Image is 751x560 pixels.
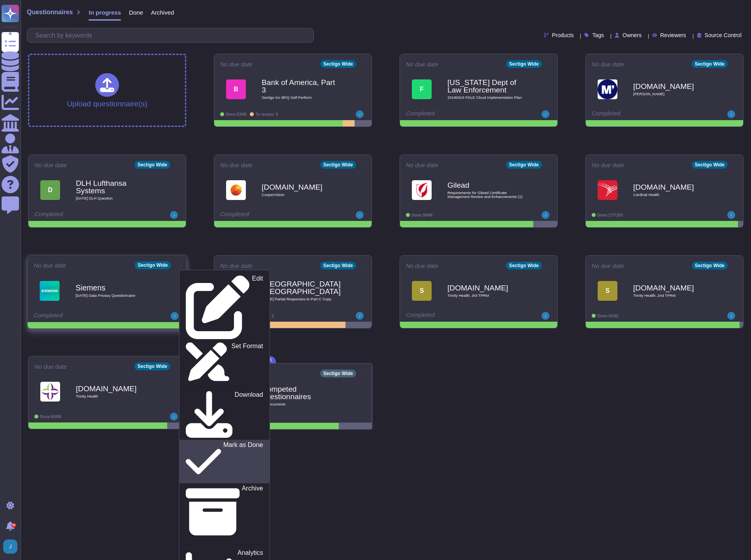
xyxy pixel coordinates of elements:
[226,79,246,99] div: B
[34,162,67,168] span: No due date
[692,161,728,169] div: Sectigo Wide
[411,213,432,217] span: Done: 39/46
[220,162,253,168] span: No due date
[134,261,171,269] div: Sectigo Wide
[235,392,263,438] p: Download
[40,281,60,301] img: Logo
[170,413,178,420] img: user
[320,262,356,270] div: Sectigo Wide
[406,162,438,168] span: No due date
[633,183,712,191] b: [DOMAIN_NAME]
[179,390,270,440] a: Download
[262,385,341,400] b: Competed questionnaires
[255,112,278,117] span: To review: 5
[447,181,526,189] b: Gilead
[262,402,341,406] span: 46 document s
[598,281,617,301] div: S
[592,263,624,269] span: No due date
[76,179,155,194] b: DLH Lufthansa Systems
[447,294,526,298] span: Trinity Health, 3rd TPRM
[320,60,356,68] div: Sectigo Wide
[34,262,66,268] span: No due date
[633,193,712,197] span: Cardinal Health
[447,96,526,100] span: 20190919 FDLE Cloud Implementation Plan
[40,382,60,402] img: Logo
[727,110,735,118] img: user
[134,161,170,169] div: Sectigo Wide
[406,312,503,320] div: Completed
[727,312,735,320] img: user
[262,79,341,94] b: Bank of America, Part 3
[262,297,341,301] span: [DATE] Partial Responses to Part C Copy
[134,362,170,370] div: Sectigo Wide
[226,112,247,117] span: Done: 53/65
[129,9,143,15] span: Done
[552,32,574,38] span: Products
[598,180,617,200] img: Logo
[179,341,270,383] a: Set Format
[597,213,623,217] span: Done: 177/183
[692,262,728,270] div: Sectigo Wide
[75,284,155,291] b: Siemens
[542,110,549,118] img: user
[692,60,728,68] div: Sectigo Wide
[705,32,742,38] span: Source Control
[11,523,16,528] div: 9+
[3,539,17,554] img: user
[356,211,364,219] img: user
[76,196,155,200] span: [DATE] DLH Question
[34,211,131,219] div: Completed
[34,312,132,320] div: Completed
[320,370,356,377] div: Sectigo Wide
[262,280,341,295] b: [GEOGRAPHIC_DATA], [GEOGRAPHIC_DATA]
[76,394,155,398] span: Trinity Health
[447,191,526,198] span: Requirements for Gilead Certificate Management Review and Enhancements (1)
[542,312,549,320] img: user
[179,273,270,341] a: Edit
[412,79,432,99] div: F
[506,60,542,68] div: Sectigo Wide
[592,32,604,38] span: Tags
[242,485,263,539] p: Archive
[75,294,155,298] span: [DATE] Data Privacy Questionnaire
[262,183,341,191] b: [DOMAIN_NAME]
[223,442,263,482] p: Mark as Done
[623,32,642,38] span: Owners
[170,211,178,219] img: user
[727,211,735,219] img: user
[31,28,313,42] input: Search by keywords
[171,312,179,320] img: user
[447,79,526,94] b: [US_STATE] Dept of Law Enforcement
[592,110,689,118] div: Completed
[412,180,432,200] img: Logo
[34,364,67,370] span: No due date
[406,61,438,67] span: No due date
[592,162,624,168] span: No due date
[252,275,263,339] p: Edit
[76,385,155,392] b: [DOMAIN_NAME]
[406,263,438,269] span: No due date
[633,294,712,298] span: Trinity Health, 2nd TPRM
[262,96,341,100] span: Sectigo Inc BPQ Self Perform
[262,193,341,197] span: CooperVision
[220,263,253,269] span: No due date
[633,92,712,96] span: [PERSON_NAME]
[179,439,270,483] a: Mark as Done
[598,79,617,99] img: Logo
[592,61,624,67] span: No due date
[356,110,364,118] img: user
[447,284,526,292] b: [DOMAIN_NAME]
[356,312,364,320] img: user
[27,9,73,15] span: Questionnaires
[220,211,317,219] div: Completed
[597,314,618,318] span: Done: 41/42
[412,281,432,301] div: S
[151,9,174,15] span: Archived
[179,483,270,541] a: Archive
[2,538,23,555] button: user
[40,180,60,200] div: D
[406,110,503,118] div: Completed
[220,61,253,67] span: No due date
[232,343,263,381] p: Set Format
[320,161,356,169] div: Sectigo Wide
